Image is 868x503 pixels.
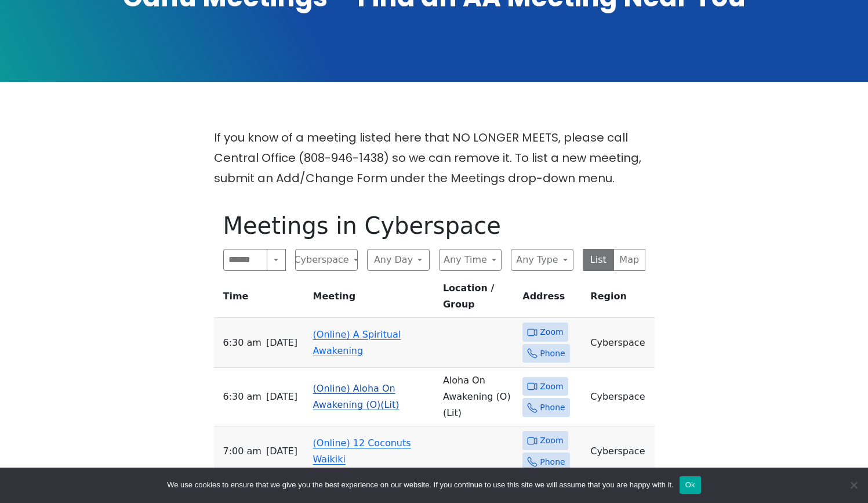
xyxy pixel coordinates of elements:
button: Any Time [439,249,502,271]
button: Map [613,249,645,271]
button: List [583,249,615,271]
td: Cyberspace [586,318,654,368]
button: Search [267,249,285,271]
p: If you know of a meeting listed here that NO LONGER MEETS, please call Central Office (808-946-14... [214,128,655,189]
a: (Online) 12 Coconuts Waikiki [313,437,411,465]
span: No [848,479,859,491]
span: We use cookies to ensure that we give you the best experience on our website. If you continue to ... [167,479,673,491]
span: 6:30 AM [223,335,262,351]
td: Cyberspace [586,368,654,426]
button: Cyberspace [295,249,358,271]
td: Aloha On Awakening (O) (Lit) [438,368,518,426]
span: Phone [540,455,565,469]
span: Phone [540,346,565,361]
th: Location / Group [438,280,518,318]
span: [DATE] [266,389,297,405]
span: Phone [540,400,565,415]
a: (Online) A Spiritual Awakening [313,329,401,356]
th: Region [586,280,654,318]
td: Cyberspace [586,426,654,476]
span: [DATE] [266,443,297,459]
button: Ok [680,476,701,494]
a: (Online) Aloha On Awakening (O)(Lit) [313,383,400,410]
button: Any Day [367,249,430,271]
span: [DATE] [266,335,297,351]
span: Zoom [540,325,563,339]
span: Zoom [540,379,563,394]
h1: Meetings in Cyberspace [223,212,645,240]
input: Search [223,249,268,271]
span: 7:00 AM [223,443,262,459]
span: 6:30 AM [223,389,262,405]
span: Zoom [540,433,563,448]
th: Time [214,280,308,318]
th: Meeting [308,280,438,318]
button: Any Type [511,249,573,271]
th: Address [518,280,586,318]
